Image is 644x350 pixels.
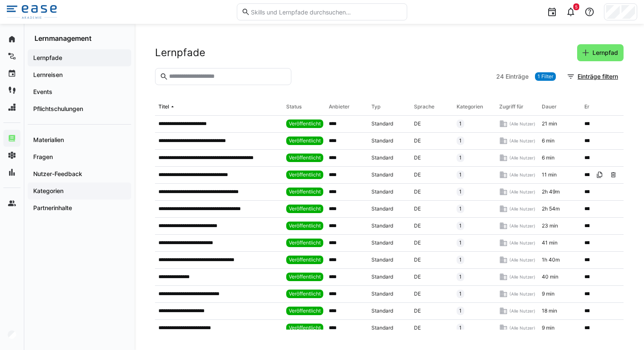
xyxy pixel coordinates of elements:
[286,103,302,110] div: Status
[371,239,393,246] span: Standard
[457,103,483,110] div: Kategorien
[542,307,557,314] span: 18 min
[371,171,393,178] span: Standard
[542,239,558,246] span: 41 min
[329,103,350,110] div: Anbieter
[289,171,321,178] span: Veröffentlicht
[289,120,321,127] span: Veröffentlicht
[289,137,321,144] span: Veröffentlicht
[538,73,553,80] span: 1 Filter
[289,205,321,212] span: Veröffentlicht
[414,307,421,314] span: DE
[414,137,421,144] span: DE
[459,222,462,229] span: 1
[459,256,462,263] span: 1
[414,290,421,297] span: DE
[289,307,321,314] span: Veröffentlicht
[509,325,535,331] span: (Alle Nutzer)
[371,120,393,127] span: Standard
[459,137,462,144] span: 1
[509,189,535,195] span: (Alle Nutzer)
[414,222,421,229] span: DE
[371,137,393,144] span: Standard
[414,205,421,212] span: DE
[542,120,557,127] span: 21 min
[371,222,393,229] span: Standard
[371,205,393,212] span: Standard
[509,240,535,246] span: (Alle Nutzer)
[509,206,535,212] span: (Alle Nutzer)
[289,222,321,229] span: Veröffentlicht
[371,290,393,297] span: Standard
[289,239,321,246] span: Veröffentlicht
[509,172,535,178] span: (Alle Nutzer)
[414,154,421,161] span: DE
[250,8,402,16] input: Skills und Lernpfade durchsuchen…
[414,273,421,280] span: DE
[459,171,462,178] span: 1
[289,324,321,331] span: Veröffentlicht
[499,103,523,110] div: Zugriff für
[584,103,611,110] div: Erstellt von
[289,154,321,161] span: Veröffentlicht
[155,46,205,59] h2: Lernpfade
[414,239,421,246] span: DE
[542,188,560,195] span: 2h 49m
[289,188,321,195] span: Veröffentlicht
[459,273,462,280] span: 1
[289,273,321,280] span: Veröffentlicht
[542,137,555,144] span: 6 min
[414,188,421,195] span: DE
[371,324,393,331] span: Standard
[509,308,535,314] span: (Alle Nutzer)
[414,103,434,110] div: Sprache
[542,205,560,212] span: 2h 54m
[459,154,462,161] span: 1
[542,222,558,229] span: 23 min
[509,155,535,161] span: (Alle Nutzer)
[371,103,380,110] div: Typ
[414,171,421,178] span: DE
[289,256,321,263] span: Veröffentlicht
[509,121,535,127] span: (Alle Nutzer)
[459,290,462,297] span: 1
[371,188,393,195] span: Standard
[542,154,555,161] span: 6 min
[542,103,557,110] div: Dauer
[371,273,393,280] span: Standard
[542,273,558,280] span: 40 min
[459,307,462,314] span: 1
[542,171,557,178] span: 11 min
[562,68,624,85] button: Einträge filtern
[158,103,169,110] div: Titel
[542,324,555,331] span: 9 min
[414,120,421,127] span: DE
[371,256,393,263] span: Standard
[509,274,535,280] span: (Alle Nutzer)
[509,257,535,263] span: (Alle Nutzer)
[575,4,578,9] span: 5
[506,72,529,81] span: Einträge
[509,223,535,229] span: (Alle Nutzer)
[577,44,624,61] button: Lernpfad
[459,239,462,246] span: 1
[459,205,462,212] span: 1
[459,324,462,331] span: 1
[496,72,504,81] span: 24
[509,138,535,144] span: (Alle Nutzer)
[371,154,393,161] span: Standard
[371,307,393,314] span: Standard
[542,256,560,263] span: 1h 40m
[414,324,421,331] span: DE
[591,48,619,57] span: Lernpfad
[509,291,535,297] span: (Alle Nutzer)
[414,256,421,263] span: DE
[459,120,462,127] span: 1
[459,188,462,195] span: 1
[289,290,321,297] span: Veröffentlicht
[576,72,619,81] span: Einträge filtern
[542,290,555,297] span: 9 min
